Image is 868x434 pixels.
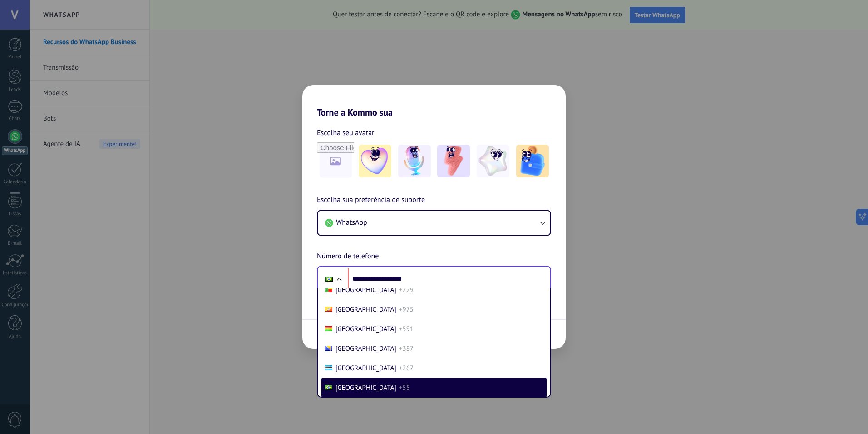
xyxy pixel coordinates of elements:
[335,286,396,294] span: [GEOGRAPHIC_DATA]
[317,194,425,206] span: Escolha sua preferência de suporte
[317,251,379,262] span: Número de telefone
[335,325,396,333] span: [GEOGRAPHIC_DATA]
[398,145,431,177] img: -2.jpeg
[321,269,338,288] div: Brazil: + 55
[399,325,414,333] span: +591
[399,384,410,392] span: +55
[302,85,566,118] h2: Torne a Kommo sua
[477,145,509,177] img: -4.jpeg
[399,286,414,294] span: +229
[399,364,414,373] span: +267
[359,145,391,177] img: -1.jpeg
[437,145,470,177] img: -3.jpeg
[335,384,396,392] span: [GEOGRAPHIC_DATA]
[399,305,414,314] span: +975
[335,305,396,314] span: [GEOGRAPHIC_DATA]
[335,364,396,373] span: [GEOGRAPHIC_DATA]
[318,211,550,235] button: WhatsApp
[335,344,396,353] span: [GEOGRAPHIC_DATA]
[399,344,414,353] span: +387
[516,145,549,177] img: -5.jpeg
[336,218,367,227] span: WhatsApp
[317,127,375,139] span: Escolha seu avatar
